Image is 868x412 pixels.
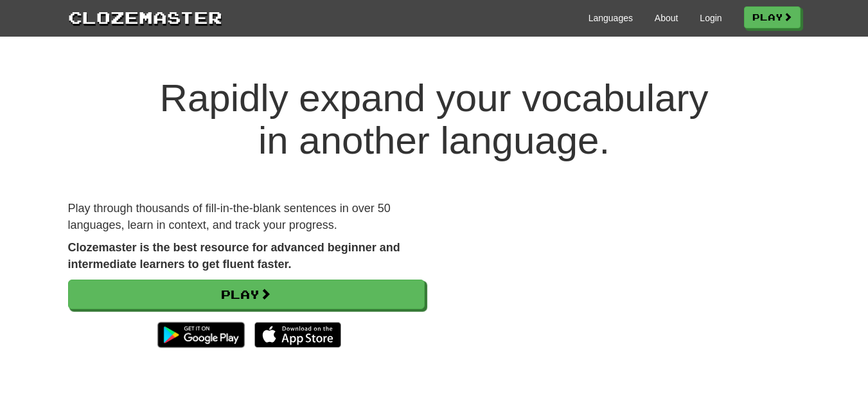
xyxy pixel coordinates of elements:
a: Languages [589,12,633,24]
a: Login [700,12,722,24]
img: Download_on_the_App_Store_Badge_US-UK_135x40-25178aeef6eb6b83b96f5f2d004eda3bffbb37122de64afbaef7... [254,322,341,348]
a: Play [744,6,801,28]
p: Play through thousands of fill-in-the-blank sentences in over 50 languages, learn in context, and... [68,201,425,233]
a: Play [68,280,425,309]
img: Get it on Google Play [151,316,251,354]
a: About [655,12,678,24]
a: Clozemaster [68,5,222,29]
strong: Clozemaster is the best resource for advanced beginner and intermediate learners to get fluent fa... [68,241,400,271]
